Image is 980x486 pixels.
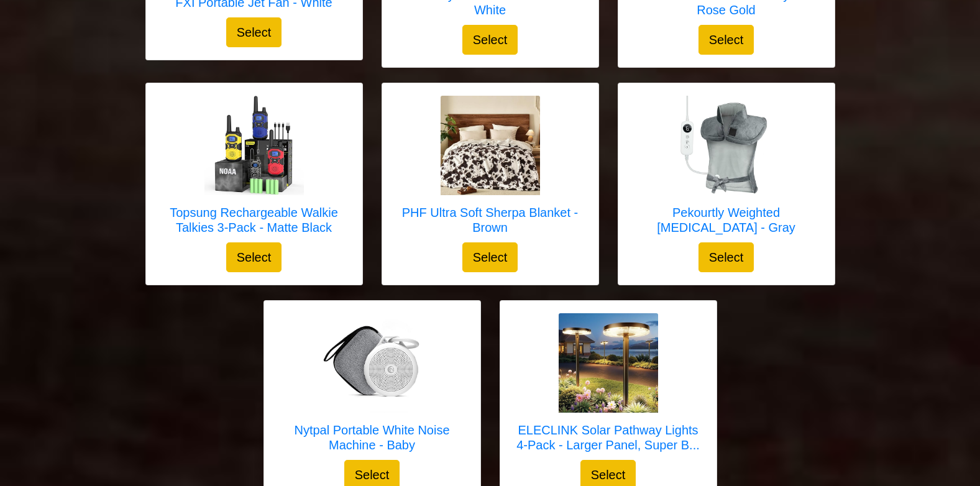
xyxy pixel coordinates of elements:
button: Select [226,17,282,47]
img: Topsung Rechargeable Walkie Talkies 3-Pack - Matte Black [204,96,304,195]
img: PHF Ultra Soft Sherpa Blanket - Brown [441,96,540,195]
h5: ELECLINK Solar Pathway Lights 4-Pack - Larger Panel, Super B... [513,423,704,452]
h5: PHF Ultra Soft Sherpa Blanket - Brown [395,205,586,235]
h5: Topsung Rechargeable Walkie Talkies 3-Pack - Matte Black [158,205,350,235]
h5: Nytpal Portable White Noise Machine - Baby [277,423,468,452]
a: PHF Ultra Soft Sherpa Blanket - Brown PHF Ultra Soft Sherpa Blanket - Brown [395,96,586,242]
h5: Pekourtly Weighted [MEDICAL_DATA] - Gray [631,205,822,235]
button: Select [226,242,282,272]
img: Pekourtly Weighted Heating Pad - Gray [677,96,776,195]
button: Select [698,242,754,272]
a: Topsung Rechargeable Walkie Talkies 3-Pack - Matte Black Topsung Rechargeable Walkie Talkies 3-Pa... [158,96,350,242]
button: Select [698,25,754,55]
button: Select [462,25,518,55]
a: Nytpal Portable White Noise Machine - Baby Nytpal Portable White Noise Machine - Baby [277,313,468,460]
img: Nytpal Portable White Noise Machine - Baby [323,313,422,413]
button: Select [462,242,518,272]
a: ELECLINK Solar Pathway Lights 4-Pack - Larger Panel, Super Bright 75 Lumens, 2 Modes - Waterproof... [513,313,704,460]
img: ELECLINK Solar Pathway Lights 4-Pack - Larger Panel, Super Bright 75 Lumens, 2 Modes - Waterproof [559,313,658,413]
a: Pekourtly Weighted Heating Pad - Gray Pekourtly Weighted [MEDICAL_DATA] - Gray [631,96,822,242]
